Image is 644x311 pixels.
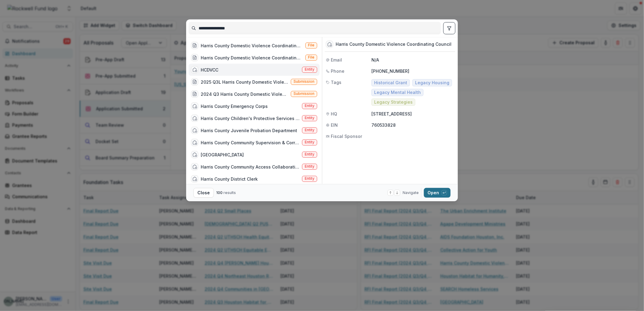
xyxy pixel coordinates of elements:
div: Harris County Juvenile Probation Department [201,127,297,134]
span: Entity [305,116,314,120]
span: Navigate [403,190,419,196]
span: Legacy Housing [415,80,449,85]
span: Tags [331,79,341,85]
span: Submission [293,79,314,84]
span: Submission [293,92,314,96]
div: HCDVCC [201,67,218,73]
span: Fiscal Sponsor [331,133,362,139]
button: Open [424,188,451,198]
span: results [223,190,236,195]
div: Harris County Domestic Violence Coordinating Council - Grant Agreement - [DATE].pdf [201,55,303,61]
p: N/A [371,57,454,63]
div: Harris County Domestic Violence Coordinating Council [336,42,451,47]
span: File [308,43,314,47]
span: Legacy Mental Health [374,90,421,95]
span: Entity [305,128,314,132]
div: Harris County Domestic Violence Coordinating Council - Grant Agreement - [DATE].pdf [201,42,303,49]
span: Entity [305,176,314,181]
div: Harris County Community Access Collaborative [201,164,300,170]
p: [PHONE_NUMBER] [371,68,454,74]
button: Close [193,188,214,198]
span: HQ [331,111,337,117]
span: Historical Grant [374,80,407,85]
div: [GEOGRAPHIC_DATA] [201,152,244,158]
div: Harris County Community Supervision & Corrections Department [201,139,300,146]
span: Entity [305,152,314,156]
p: 760533828 [371,122,454,128]
span: Entity [305,67,314,72]
span: Entity [305,140,314,144]
span: Entity [305,104,314,108]
div: 2025 Q3L Harris County Domestic Violence Coordinating Council (General operating support) [201,79,288,85]
span: File [308,55,314,59]
span: Email [331,57,342,63]
span: Phone [331,68,344,74]
p: [STREET_ADDRESS] [371,111,454,117]
span: 100 [216,190,223,195]
div: Harris County Emergency Corps [201,103,268,109]
div: Harris County Children's Protective Services Fund [201,115,300,122]
div: Harris County District Clerk [201,176,258,182]
span: Entity [305,164,314,169]
button: toggle filters [443,22,455,34]
span: Legacy Strategies [374,100,413,105]
div: 2024 Q3 Harris County Domestic Violence Coordinating Council (Domestic Violence Rapid Rehousing) [201,91,288,97]
span: EIN [331,122,338,128]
